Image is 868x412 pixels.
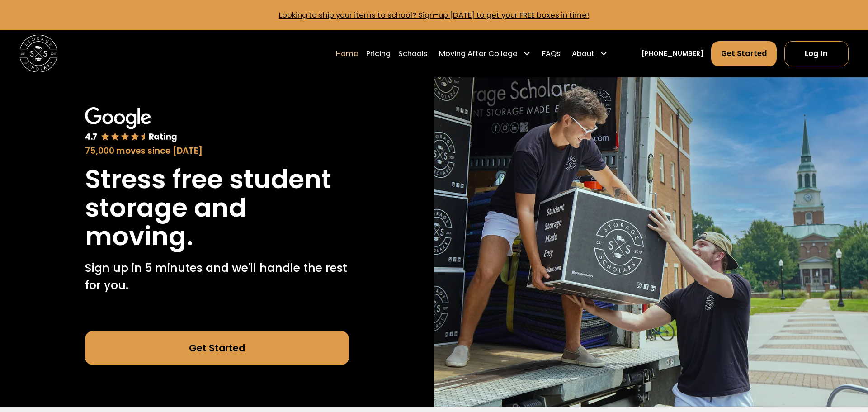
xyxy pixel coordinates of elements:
a: Pricing [366,41,391,67]
a: Looking to ship your items to school? Sign-up [DATE] to get your FREE boxes in time! [279,10,589,20]
p: Sign up in 5 minutes and we'll handle the rest for you. [85,260,349,294]
a: [PHONE_NUMBER] [642,49,703,59]
a: Schools [398,41,428,67]
div: About [572,48,594,59]
h1: Stress free student storage and moving. [85,165,349,251]
img: Google 4.7 star rating [85,107,177,142]
div: Moving After College [439,48,518,59]
a: FAQs [542,41,561,67]
a: Get Started [85,331,349,365]
a: Get Started [711,41,777,66]
img: Storage Scholars makes moving and storage easy. [434,77,868,407]
a: Home [336,41,359,67]
img: Storage Scholars main logo [19,35,57,72]
div: 75,000 moves since [DATE] [85,145,349,157]
a: Log In [784,41,849,66]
